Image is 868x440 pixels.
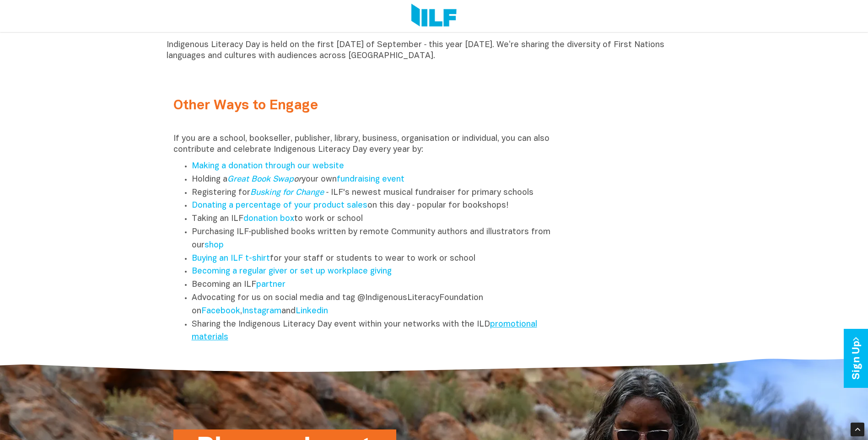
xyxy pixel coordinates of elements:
[192,226,561,252] li: Purchasing ILF‑published books written by remote Community authors and illustrators from our
[337,176,404,183] a: fundraising event
[411,4,457,28] img: Logo
[192,202,367,209] a: Donating a percentage of your product sales
[173,98,561,113] h2: Other Ways to Engage
[192,187,561,200] li: Registering for ‑ ILF's newest musical fundraiser for primary schools
[227,176,302,183] em: or
[256,281,286,289] a: partner
[192,162,344,170] a: Making a donation through our website
[173,134,561,156] p: If you are a school, bookseller, publisher, library, business, organisation or individual, you ca...
[192,252,561,266] li: for your staff or students to wear to work or school
[227,176,294,183] a: Great Book Swap
[205,241,224,249] a: shop
[192,199,561,213] li: on this day ‑ popular for bookshops!
[250,189,324,197] a: Busking for Change
[192,268,392,275] a: Becoming a regular giver or set up workplace giving
[201,307,240,315] a: Facebook
[192,255,270,263] a: Buying an ILF t-shirt
[296,307,328,315] a: Linkedin
[192,213,561,226] li: Taking an ILF to work or school
[192,318,561,345] li: Sharing the Indigenous Literacy Day event within your networks with the ILD
[192,173,561,187] li: Holding a your own
[192,279,561,292] li: Becoming an ILF
[192,292,561,318] li: Advocating for us on social media and tag @IndigenousLiteracyFoundation on , and
[243,215,294,223] a: donation box
[851,423,864,436] div: Scroll Back to Top
[242,307,281,315] a: Instagram
[167,40,702,62] p: Indigenous Literacy Day is held on the first [DATE] of September ‑ this year [DATE]. We’re sharin...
